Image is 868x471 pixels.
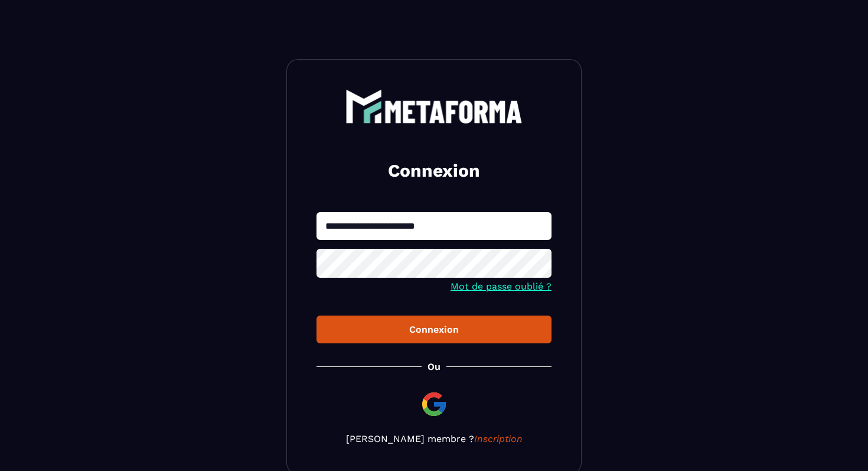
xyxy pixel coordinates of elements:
p: Ou [428,361,440,372]
p: [PERSON_NAME] membre ? [316,433,552,444]
img: google [420,390,448,418]
a: Inscription [474,433,523,444]
img: logo [345,89,523,124]
a: logo [316,89,552,124]
h2: Connexion [331,159,537,183]
a: Mot de passe oublié ? [451,281,552,292]
button: Connexion [316,316,552,343]
div: Connexion [326,324,542,335]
